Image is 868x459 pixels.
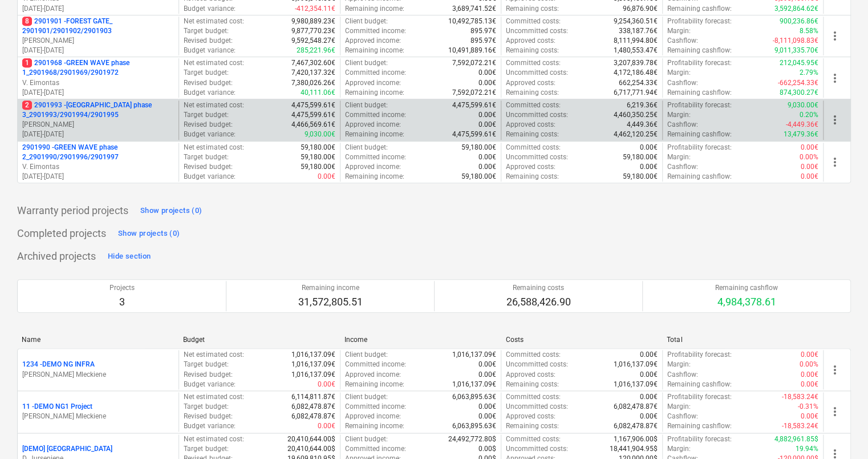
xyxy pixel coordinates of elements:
p: 6,717,771.94€ [614,88,658,98]
p: Committed income : [345,68,406,78]
p: Profitability forecast : [667,350,732,360]
div: Hide section [108,250,151,263]
p: Target budget : [184,444,228,454]
p: Remaining income : [345,46,404,55]
p: Margin : [667,26,691,36]
span: more_vert [828,155,842,169]
p: 9,030.00€ [305,130,335,139]
p: Approved income : [345,412,401,421]
p: 0.00€ [801,370,818,380]
p: 9,254,360.51€ [614,17,658,26]
p: 1,016,137.09€ [291,350,335,360]
p: 59,180.00€ [461,172,496,182]
p: 0.00€ [318,172,335,182]
p: Budget variance : [184,88,235,98]
p: 4,475,599.61€ [291,110,335,120]
p: Target budget : [184,402,228,412]
p: Client budget : [345,143,388,152]
p: 7,380,026.26€ [291,78,335,88]
div: 82901901 -FOREST GATE_ 2901901/2901902/2901903[PERSON_NAME][DATE]-[DATE] [22,17,174,56]
p: Budget variance : [184,4,235,14]
p: Remaining cashflow : [667,380,732,389]
p: Margin : [667,360,691,369]
p: Remaining cashflow : [667,421,732,431]
p: Committed costs : [506,100,561,110]
p: Committed income : [345,444,406,454]
p: 4,462,120.25€ [614,130,658,139]
p: Budget variance : [184,130,235,139]
p: Uncommitted costs : [506,152,568,162]
div: 12901968 -GREEN WAVE phase 1_2901968/2901969/2901972V. Eimontas[DATE]-[DATE] [22,58,174,98]
p: Uncommitted costs : [506,402,568,412]
p: Approved costs : [506,120,555,130]
div: Income [344,336,497,344]
p: Remaining costs : [506,130,559,139]
p: Remaining income : [345,4,404,14]
p: Client budget : [345,100,388,110]
p: [DEMO] [GEOGRAPHIC_DATA] [22,444,112,454]
p: 10,492,785.13€ [448,17,496,26]
p: Remaining income : [345,380,404,389]
p: Cashflow : [667,36,698,46]
p: 9,877,770.23€ [291,26,335,36]
p: Uncommitted costs : [506,68,568,78]
p: 1,480,553.47€ [614,46,658,55]
p: 6,082,478.87€ [291,402,335,412]
p: 895.97€ [470,26,496,36]
p: Client budget : [345,58,388,68]
p: Committed income : [345,26,406,36]
p: 0.00€ [478,152,496,162]
p: Committed costs : [506,392,561,402]
p: 3 [109,295,135,309]
p: Cashflow : [667,120,698,130]
p: Profitability forecast : [667,434,732,444]
p: Remaining income : [345,172,404,182]
p: Revised budget : [184,162,232,172]
p: Client budget : [345,17,388,26]
p: 1,016,137.09€ [452,350,496,360]
p: 20,410,644.00$ [287,444,335,454]
p: 0.00€ [478,360,496,369]
p: Client budget : [345,350,388,360]
p: Cashflow : [667,412,698,421]
span: 1 [22,58,32,67]
div: Total [667,336,819,344]
p: Approved income : [345,370,401,380]
p: Uncommitted costs : [506,444,568,454]
p: Client budget : [345,434,388,444]
p: Revised budget : [184,78,232,88]
p: Committed costs : [506,17,561,26]
p: 18,441,904.95$ [610,444,658,454]
p: 0.00€ [801,412,818,421]
p: 6,114,811.87€ [291,392,335,402]
p: Revised budget : [184,370,232,380]
p: 4,460,350.25€ [614,110,658,120]
p: 6,082,478.87€ [614,421,658,431]
p: Committed costs : [506,350,561,360]
p: 0.00€ [640,350,658,360]
p: Cashflow : [667,78,698,88]
p: V. Eimontas [22,162,174,172]
p: [PERSON_NAME] [22,36,174,46]
p: 7,467,302.60€ [291,58,335,68]
p: Approved costs : [506,162,555,172]
p: Profitability forecast : [667,100,732,110]
p: Committed income : [345,402,406,412]
div: 1234 -DEMO NG INFRA[PERSON_NAME] Mleckiene [22,360,174,379]
p: Net estimated cost : [184,350,244,360]
p: Approved costs : [506,412,555,421]
p: 7,420,137.32€ [291,68,335,78]
p: 4,882,961.85$ [774,434,818,444]
p: Remaining costs [506,283,571,293]
p: 59,180.00€ [301,152,335,162]
p: Uncommitted costs : [506,360,568,369]
p: Remaining costs : [506,421,559,431]
p: -8,111,098.83€ [773,36,818,46]
p: 4,172,186.48€ [614,68,658,78]
p: Approved income : [345,78,401,88]
div: 22901993 -[GEOGRAPHIC_DATA] phase 3_2901993/2901994/2901995[PERSON_NAME][DATE]-[DATE] [22,100,174,140]
p: [PERSON_NAME] [22,120,174,130]
p: 1,167,906.00$ [614,434,658,444]
p: 0.00€ [478,402,496,412]
p: V. Eimontas [22,78,174,88]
